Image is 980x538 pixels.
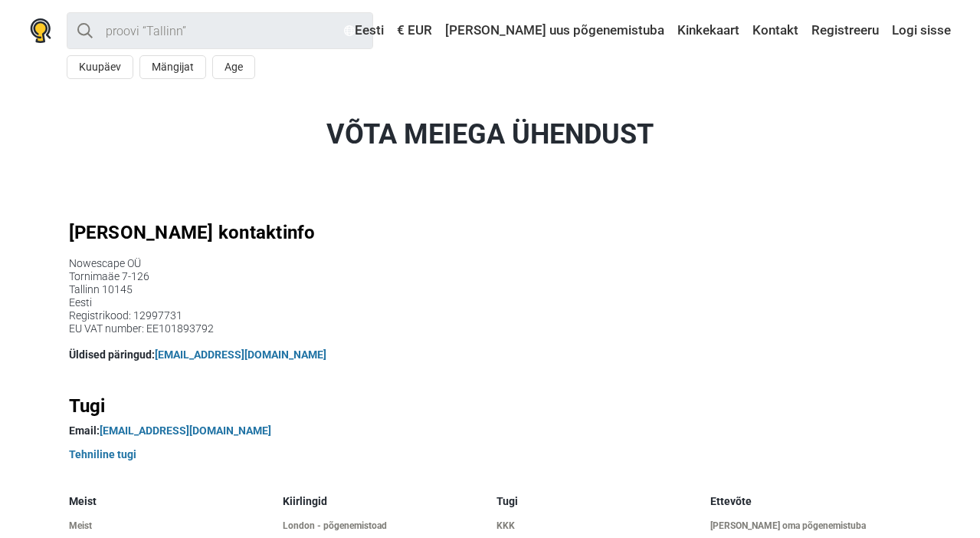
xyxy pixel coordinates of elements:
[30,18,51,43] img: Nowescape logo
[674,17,743,45] a: Kinkekaart
[155,348,326,361] a: [EMAIL_ADDRESS][DOMAIN_NAME]
[710,495,912,508] h5: Ettevõte
[69,520,270,532] a: Meist
[69,257,912,270] li: Nowescape OÜ
[69,423,912,439] p: Email:
[67,12,373,49] input: proovi “Tallinn”
[139,55,206,79] button: Mängijat
[69,309,912,322] li: Registrikood: 12997731
[69,322,912,335] li: EU VAT number: EE101893792
[344,25,355,36] img: Eesti
[710,520,912,532] a: [PERSON_NAME] oma põgenemistuba
[69,394,912,419] h2: Tugi
[212,55,255,79] button: Age
[340,17,388,45] a: Eesti
[441,17,668,45] a: [PERSON_NAME] uus põgenemistuba
[69,448,136,460] a: Tehniline tugi
[749,17,802,45] a: Kontakt
[69,347,912,363] p: Üldised päringud:
[497,520,698,532] a: KKK
[69,270,912,283] li: Tornimaäe 7-126
[888,17,951,45] a: Logi sisse
[497,495,698,508] h5: Tugi
[100,424,271,437] a: [EMAIL_ADDRESS][DOMAIN_NAME]
[67,55,133,79] button: Kuupäev
[69,114,912,154] h1: Võta meiega ühendust
[69,495,270,508] h5: Meist
[69,220,912,246] h2: [PERSON_NAME] kontaktinfo
[69,296,912,309] li: Eesti
[69,283,912,296] li: Tallinn 10145
[283,495,484,508] h5: Kiirlingid
[393,17,436,45] a: € EUR
[283,520,484,532] a: London - põgenemistoad
[808,17,883,45] a: Registreeru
